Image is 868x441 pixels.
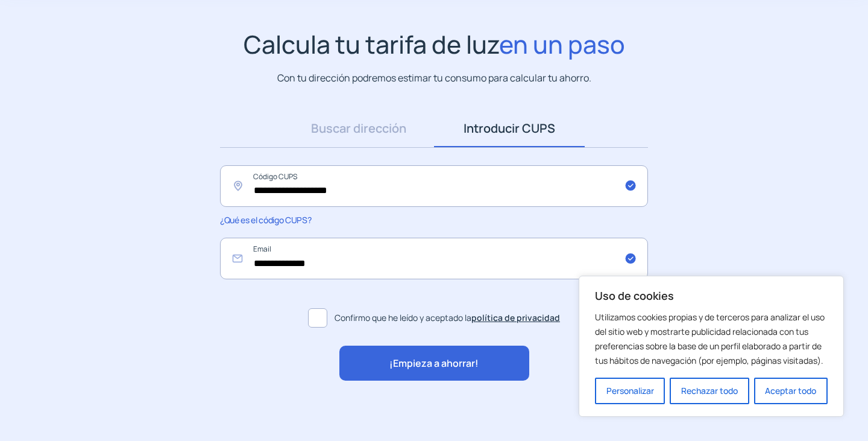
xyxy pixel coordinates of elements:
[277,71,591,86] p: Con tu dirección podremos estimar tu consumo para calcular tu ahorro.
[220,214,311,226] span: ¿Qué es el código CUPS?
[670,378,749,404] button: Rechazar todo
[389,356,479,372] span: ¡Empieza a ahorrar!
[595,378,665,404] button: Personalizar
[499,27,625,61] span: en un paso
[244,30,625,59] h1: Calcula tu tarifa de luz
[579,276,844,417] div: Uso de cookies
[434,110,585,147] a: Introducir CUPS
[335,311,560,325] span: Confirmo que he leído y aceptado la
[595,288,828,303] p: Uso de cookies
[754,378,828,404] button: Aceptar todo
[471,312,560,323] a: política de privacidad
[283,110,434,147] a: Buscar dirección
[595,310,828,368] p: Utilizamos cookies propias y de terceros para analizar el uso del sitio web y mostrarte publicida...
